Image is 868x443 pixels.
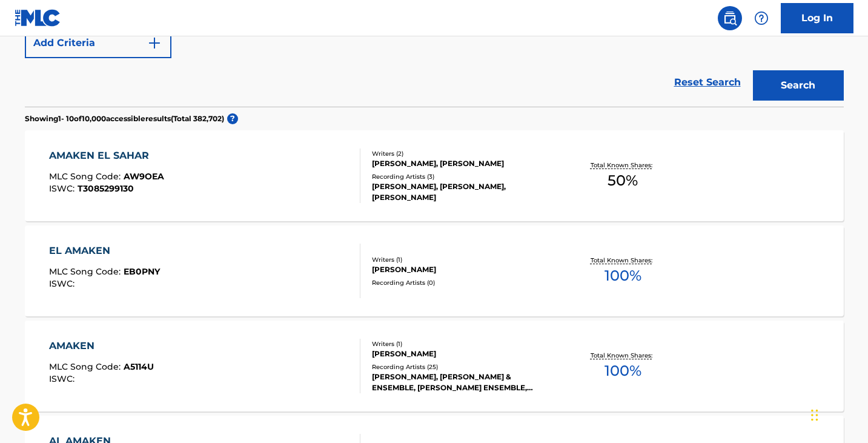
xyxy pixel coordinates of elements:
a: AMAKEN EL SAHARMLC Song Code:AW9OEAISWC:T3085299130Writers (2)[PERSON_NAME], [PERSON_NAME]Recordi... [25,130,844,221]
div: [PERSON_NAME], [PERSON_NAME] & ENSEMBLE, [PERSON_NAME] ENSEMBLE, [PERSON_NAME] ENSEMBLE, [PERSON_... [372,371,555,393]
span: A5114U [124,361,154,372]
p: Total Known Shares: [591,256,655,265]
span: MLC Song Code : [49,266,124,277]
div: Help [749,6,774,30]
div: Recording Artists ( 3 ) [372,172,555,181]
button: Search [753,70,844,101]
div: Writers ( 2 ) [372,149,555,158]
div: Writers ( 1 ) [372,255,555,264]
span: EB0PNY [124,266,160,277]
span: ISWC : [49,278,78,289]
span: T3085299130 [78,183,134,194]
span: ? [227,113,238,124]
a: EL AMAKENMLC Song Code:EB0PNYISWC:Writers (1)[PERSON_NAME]Recording Artists (0)Total Known Shares... [25,225,844,316]
p: Total Known Shares: [591,161,655,170]
a: Public Search [718,6,742,30]
img: search [723,11,737,25]
span: ISWC : [49,183,78,194]
p: Showing 1 - 10 of 10,000 accessible results (Total 382,702 ) [25,113,224,124]
div: Writers ( 1 ) [372,339,555,348]
span: 50 % [608,170,638,192]
button: Add Criteria [25,28,171,58]
div: AMAKEN EL SAHAR [49,148,164,163]
span: 100 % [605,265,641,287]
div: [PERSON_NAME], [PERSON_NAME] [372,158,555,169]
div: Drag [811,397,818,433]
span: MLC Song Code : [49,171,124,182]
a: Log In [781,3,853,33]
div: [PERSON_NAME] [372,264,555,275]
span: ISWC : [49,373,78,384]
p: Total Known Shares: [591,351,655,360]
div: Recording Artists ( 0 ) [372,278,555,287]
iframe: Chat Widget [807,385,868,443]
a: Reset Search [668,69,747,96]
span: MLC Song Code : [49,361,124,372]
img: help [754,11,769,25]
img: 9d2ae6d4665cec9f34b9.svg [147,36,162,50]
span: 100 % [605,360,641,382]
div: EL AMAKEN [49,244,160,258]
div: [PERSON_NAME] [372,348,555,359]
div: AMAKEN [49,339,154,353]
div: Recording Artists ( 25 ) [372,362,555,371]
a: AMAKENMLC Song Code:A5114UISWC:Writers (1)[PERSON_NAME]Recording Artists (25)[PERSON_NAME], [PERS... [25,321,844,411]
div: [PERSON_NAME], [PERSON_NAME], [PERSON_NAME] [372,181,555,203]
span: AW9OEA [124,171,164,182]
img: MLC Logo [15,9,61,27]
